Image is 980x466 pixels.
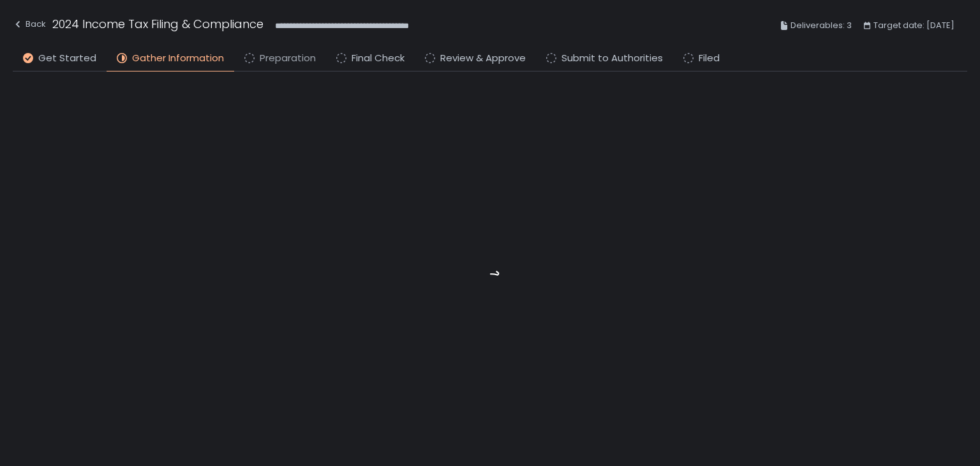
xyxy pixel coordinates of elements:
span: Preparation [260,51,316,66]
span: Deliverables: 3 [791,18,852,33]
h1: 2024 Income Tax Filing & Compliance [52,15,264,33]
span: Get Started [38,51,96,66]
button: Back [13,15,46,36]
span: Target date: [DATE] [873,18,954,33]
span: Final Check [352,51,405,66]
span: Submit to Authorities [561,51,663,66]
span: Review & Approve [440,51,526,66]
span: Filed [699,51,720,66]
div: Back [13,17,46,32]
span: Gather Information [132,51,224,66]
